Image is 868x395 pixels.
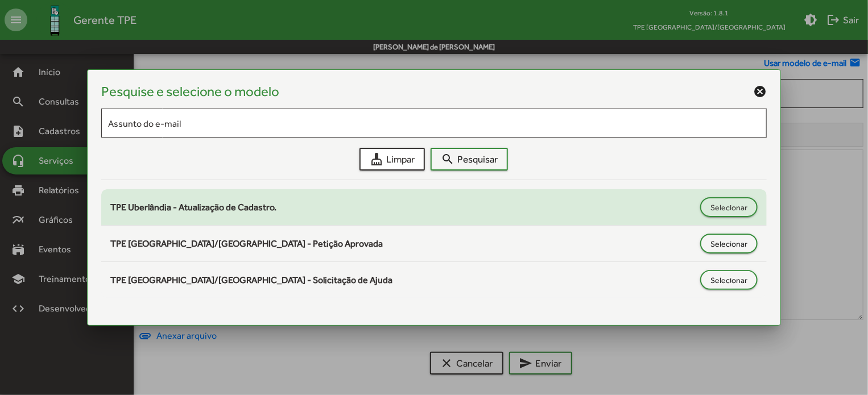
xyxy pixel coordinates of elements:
h4: Pesquise e selecione o modelo [101,84,280,100]
span: Pesquisar [441,149,498,169]
button: Selecionar [700,270,758,290]
button: Selecionar [700,197,758,217]
span: Selecionar [710,270,747,290]
span: Selecionar [710,197,747,218]
mat-icon: cancel [753,85,767,98]
button: Pesquisar [431,148,508,171]
mat-icon: cleaning_services [370,152,383,166]
span: Selecionar [710,234,747,254]
span: TPE [GEOGRAPHIC_DATA]/[GEOGRAPHIC_DATA] - Solicitação de Ajuda [110,275,393,285]
mat-icon: search [441,152,454,166]
span: Limpar [370,149,415,169]
button: Limpar [359,148,425,171]
button: Selecionar [700,234,758,253]
span: TPE Uberlândia - Atualização de Cadastro. [110,202,277,213]
span: TPE [GEOGRAPHIC_DATA]/[GEOGRAPHIC_DATA] - Petição Aprovada [110,238,383,249]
